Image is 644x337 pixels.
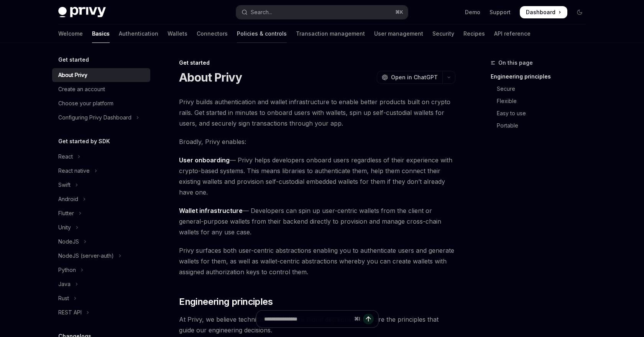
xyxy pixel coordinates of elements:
[52,97,150,110] a: Choose your platform
[92,25,110,43] a: Basics
[490,8,511,16] a: Support
[179,205,455,237] span: — Developers can spin up user-centric wallets from the client or general-purpose wallets from the...
[251,8,272,17] div: Search...
[363,314,374,324] button: Send message
[179,245,455,277] span: Privy surfaces both user-centric abstractions enabling you to authenticate users and generate wal...
[58,137,110,146] h5: Get started by SDK
[432,25,454,43] a: Security
[52,192,150,206] button: Toggle Android section
[179,70,242,84] h1: About Privy
[264,311,351,327] input: Ask a question...
[58,180,71,190] div: Swift
[52,68,150,82] a: About Privy
[52,263,150,277] button: Toggle Python section
[52,150,150,164] button: Toggle React section
[494,25,531,43] a: API reference
[391,74,438,81] span: Open in ChatGPT
[168,25,187,43] a: Wallets
[52,178,150,192] button: Toggle Swift section
[58,7,106,18] img: dark logo
[463,25,485,43] a: Recipes
[197,25,228,43] a: Connectors
[296,25,365,43] a: Transaction management
[498,58,533,67] span: On this page
[573,6,586,18] button: Toggle dark mode
[491,107,592,119] a: Easy to use
[58,113,131,122] div: Configuring Privy Dashboard
[52,291,150,305] button: Toggle Rust section
[52,249,150,263] button: Toggle NodeJS (server-auth) section
[179,296,273,308] span: Engineering principles
[58,209,74,218] div: Flutter
[58,85,105,94] div: Create an account
[52,306,150,319] button: Toggle REST API section
[52,111,150,124] button: Toggle Configuring Privy Dashboard section
[179,155,455,198] span: — Privy helps developers onboard users regardless of their experience with crypto-based systems. ...
[58,251,114,260] div: NodeJS (server-auth)
[58,99,113,108] div: Choose your platform
[395,9,403,15] span: ⌘ K
[58,55,89,64] h5: Get started
[526,8,555,16] span: Dashboard
[491,83,592,95] a: Secure
[179,136,455,147] span: Broadly, Privy enables:
[374,25,423,43] a: User management
[491,119,592,132] a: Portable
[52,277,150,291] button: Toggle Java section
[58,152,73,161] div: React
[52,164,150,178] button: Toggle React native section
[58,280,71,289] div: Java
[179,156,230,164] strong: User onboarding
[377,71,442,84] button: Open in ChatGPT
[520,6,567,18] a: Dashboard
[58,223,71,232] div: Unity
[58,166,90,175] div: React native
[52,235,150,249] button: Toggle NodeJS section
[491,95,592,107] a: Flexible
[58,265,76,275] div: Python
[491,70,592,83] a: Engineering principles
[58,237,79,246] div: NodeJS
[58,195,78,204] div: Android
[52,82,150,96] a: Create an account
[237,25,287,43] a: Policies & controls
[58,25,83,43] a: Welcome
[179,207,243,214] strong: Wallet infrastructure
[58,294,69,303] div: Rust
[58,308,82,317] div: REST API
[58,70,87,80] div: About Privy
[52,206,150,220] button: Toggle Flutter section
[52,221,150,234] button: Toggle Unity section
[119,25,158,43] a: Authentication
[179,59,455,67] div: Get started
[465,8,480,16] a: Demo
[179,97,455,129] span: Privy builds authentication and wallet infrastructure to enable better products built on crypto r...
[236,5,408,19] button: Open search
